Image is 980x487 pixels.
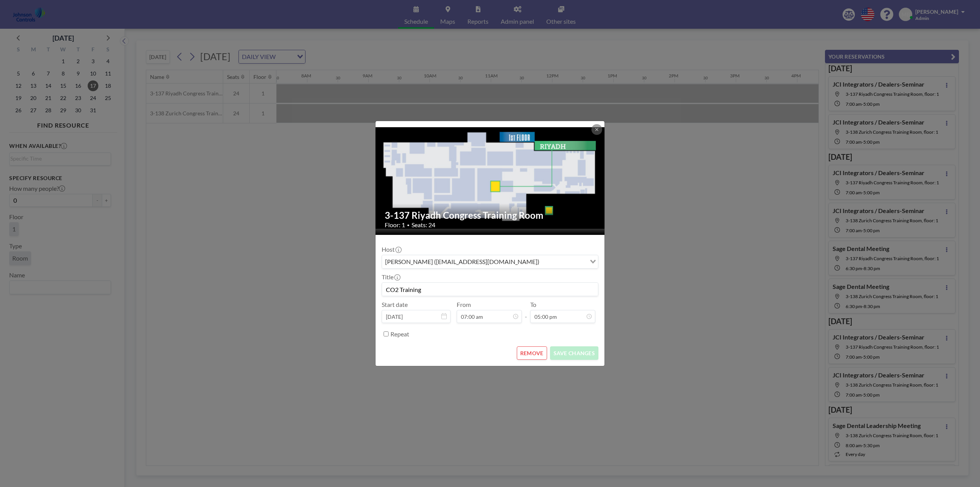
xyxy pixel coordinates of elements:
label: Repeat [390,330,409,338]
button: REMOVE [517,346,547,360]
span: Seats: 24 [412,221,435,229]
span: [PERSON_NAME] ([EMAIL_ADDRESS][DOMAIN_NAME]) [384,257,541,267]
input: (No title) [382,283,598,296]
button: SAVE CHANGES [550,346,598,360]
span: - [525,303,527,320]
label: To [530,301,536,308]
span: • [407,222,410,228]
h2: 3-137 Riyadh Congress Training Room [385,210,596,221]
label: From [457,301,471,308]
span: Floor: 1 [385,221,405,229]
label: Host [382,246,401,253]
div: Search for option [382,255,598,268]
label: Title [382,273,400,281]
input: Search for option [542,257,585,267]
label: Start date [382,301,408,308]
img: 537.jpg [376,127,605,229]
